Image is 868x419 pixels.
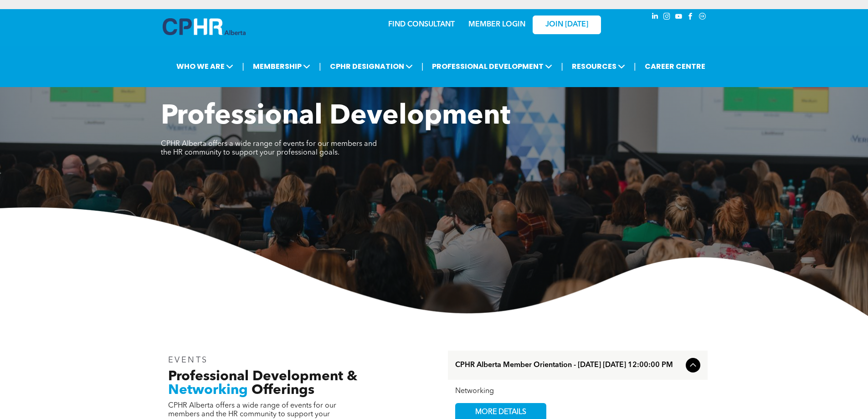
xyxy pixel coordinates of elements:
span: Professional Development & [168,370,357,383]
span: Offerings [252,383,314,397]
span: Networking [168,383,248,397]
div: Networking [455,387,700,396]
span: WHO WE ARE [174,58,236,75]
li: | [561,57,563,76]
a: MEMBER LOGIN [468,21,525,28]
span: CPHR Alberta Member Orientation - [DATE] [DATE] 12:00:00 PM [455,361,682,370]
span: Professional Development [161,103,510,130]
span: PROFESSIONAL DEVELOPMENT [429,58,555,75]
a: FIND CONSULTANT [388,21,455,28]
span: CPHR Alberta offers a wide range of events for our members and the HR community to support your p... [161,140,377,156]
span: JOIN [DATE] [545,21,588,29]
li: | [421,57,424,76]
img: A blue and white logo for cp alberta [163,18,246,35]
a: Social network [698,11,708,24]
li: | [634,57,636,76]
span: CPHR DESIGNATION [327,58,416,75]
a: youtube [674,11,684,24]
a: instagram [662,11,672,24]
a: CAREER CENTRE [642,58,708,75]
a: linkedin [650,11,660,24]
span: EVENTS [168,356,209,364]
a: JOIN [DATE] [533,16,601,34]
li: | [319,57,321,76]
a: facebook [686,11,696,24]
span: MEMBERSHIP [250,58,313,75]
span: RESOURCES [569,58,628,75]
li: | [242,57,244,76]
